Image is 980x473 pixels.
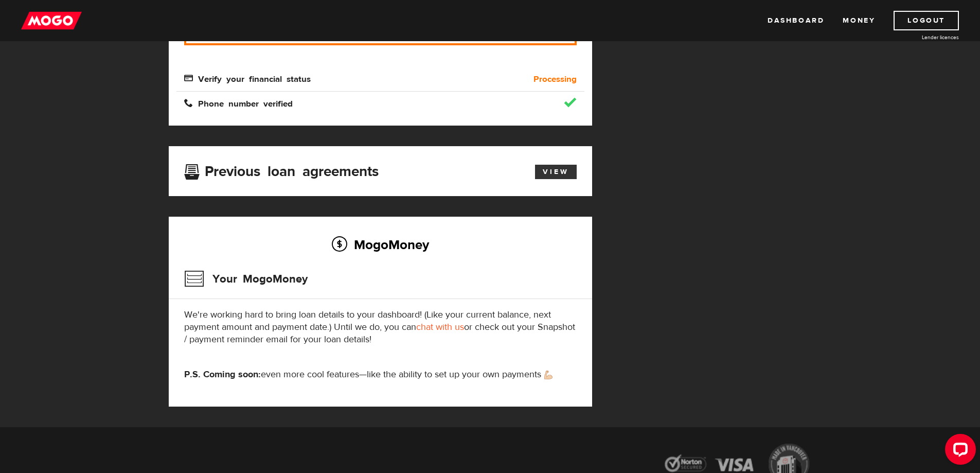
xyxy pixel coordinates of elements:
b: Processing [533,73,577,85]
img: mogo_logo-11ee424be714fa7cbb0f0f49df9e16ec.png [21,11,82,30]
strong: P.S. Coming soon: [184,369,261,380]
a: Dashboard [768,11,824,30]
a: Money [843,11,875,30]
h2: MogoMoney [184,234,577,255]
span: Verify your financial status [184,74,311,82]
h3: Your MogoMoney [184,266,308,292]
a: Lender licences [882,33,959,41]
a: View [535,165,577,179]
a: Logout [894,11,959,30]
a: chat with us [416,321,464,333]
h3: Previous loan agreements [184,163,379,177]
p: even more cool features—like the ability to set up your own payments [184,369,577,381]
iframe: LiveChat chat widget [937,430,980,473]
span: Phone number verified [184,98,293,107]
p: We're working hard to bring loan details to your dashboard! (Like your current balance, next paym... [184,309,577,346]
img: strong arm emoji [544,371,553,379]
